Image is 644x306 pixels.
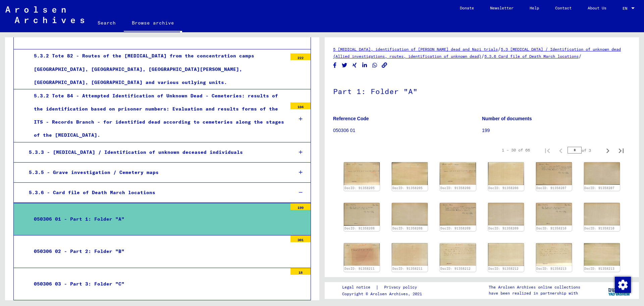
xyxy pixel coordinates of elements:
button: Share on Twitter [341,61,348,70]
img: 001.jpg [344,243,380,266]
b: Reference Code [333,116,369,121]
div: of 3 [568,147,601,154]
button: Previous page [554,143,568,157]
a: DocID: 91358206 [488,186,519,190]
img: 002.jpg [488,203,524,226]
a: DocID: 91358209 [440,226,471,230]
a: DocID: 91358207 [536,186,567,190]
div: 199 [290,203,311,210]
div: 104 [290,102,311,109]
img: 002.jpg [392,203,428,225]
a: DocID: 91358210 [536,226,567,230]
img: Change consent [615,277,631,293]
button: First page [541,143,554,157]
button: Share on Facebook [331,61,338,70]
span: / [481,53,484,59]
p: 199 [482,127,631,134]
img: 002.jpg [488,162,524,185]
img: yv_logo.png [607,282,632,299]
b: Number of documents [482,116,532,121]
img: 001.jpg [440,203,476,225]
a: DocID: 91358210 [584,226,614,230]
div: 1 – 30 of 66 [502,147,530,153]
a: DocID: 91358209 [488,226,519,230]
a: DocID: 91358205 [392,186,423,190]
img: 002.jpg [584,203,620,226]
a: Privacy policy [379,284,425,291]
a: 5 [MEDICAL_DATA], identification of [PERSON_NAME] dead and Nazi trials [333,47,498,52]
img: 001.jpg [440,162,476,185]
img: 002.jpg [584,243,620,266]
a: DocID: 91358212 [440,267,471,270]
img: 002.jpg [392,243,428,266]
a: DocID: 91358208 [344,226,375,230]
img: 002.jpg [488,243,524,266]
span: / [579,53,582,59]
a: 5.3.6 Card file of Death March locations [484,54,579,59]
button: Next page [601,143,614,157]
a: DocID: 91358213 [584,267,614,270]
img: Arolsen_neg.svg [5,6,84,23]
p: 050306 01 [333,127,482,134]
div: 18 [290,268,311,275]
img: 001.jpg [536,162,572,185]
button: Last page [614,143,628,157]
img: 001.jpg [344,162,380,185]
button: Copy link [381,61,388,70]
div: 5.3.5 - Grave investigation / Cemetery maps [24,166,288,179]
a: Search [90,15,124,31]
a: DocID: 91358206 [440,186,471,190]
img: 001.jpg [440,243,476,266]
div: 050306 02 - Part 2: Folder "B" [29,245,287,258]
a: Legal notice [342,284,376,291]
img: 001.jpg [536,203,572,225]
a: DocID: 91358213 [536,267,567,270]
img: 001.jpg [344,203,380,226]
div: | [342,284,425,291]
p: The Arolsen Archives online collections [489,284,580,290]
img: 002.jpg [584,162,620,185]
a: DocID: 91358208 [392,226,423,230]
p: have been realized in partnership with [489,290,580,296]
a: DocID: 91358212 [488,267,519,270]
span: / [498,46,501,52]
div: 5.3.2 Tote 84 - Attempted Identification of Unknown Dead - Cemeteries: results of the identificat... [29,89,287,142]
a: DocID: 91358211 [344,267,375,270]
div: 301 [290,235,311,242]
a: DocID: 91358211 [392,267,423,270]
div: 050306 01 - Part 1: Folder "A" [29,213,287,226]
div: 5.3.6 - Card file of Death March locations [24,186,288,199]
img: 001.jpg [536,243,572,266]
div: 222 [290,53,311,60]
div: 5.3.3 - [MEDICAL_DATA] / Identification of unknown deceased individuals [24,146,288,159]
a: Browse archive [124,15,182,32]
img: 002.jpg [392,162,428,185]
div: 5.3.2 Tote 82 - Routes of the [MEDICAL_DATA] from the concentration camps [GEOGRAPHIC_DATA], [GEO... [29,49,287,89]
h1: Part 1: Folder "A" [333,76,631,105]
span: EN [623,6,630,11]
a: DocID: 91358207 [584,186,614,190]
button: Share on WhatsApp [371,61,378,70]
div: 050306 03 - Part 3: Folder "C" [29,277,287,291]
button: Share on Xing [351,61,358,70]
p: Copyright © Arolsen Archives, 2021 [342,291,425,297]
a: DocID: 91358205 [344,186,375,190]
button: Share on LinkedIn [361,61,368,70]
